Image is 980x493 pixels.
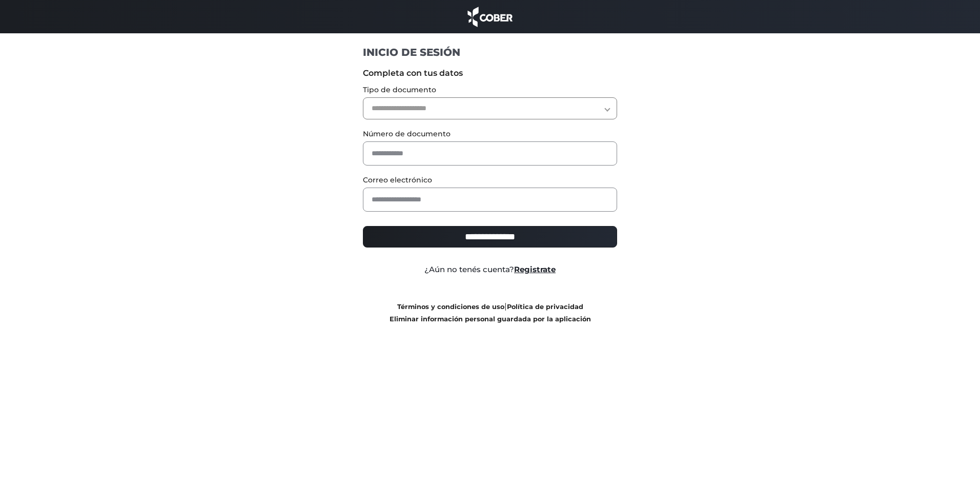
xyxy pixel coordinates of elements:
[397,303,504,311] a: Términos y condiciones de uso
[363,46,618,59] h1: INICIO DE SESIÓN
[355,264,625,276] div: ¿Aún no tenés cuenta?
[363,175,618,186] label: Correo electrónico
[363,129,618,139] label: Número de documento
[514,264,556,274] a: Registrate
[363,67,618,79] label: Completa con tus datos
[507,303,583,311] a: Política de privacidad
[465,5,515,28] img: cober_marca.png
[363,85,618,95] label: Tipo de documento
[355,300,625,325] div: |
[390,315,591,323] a: Eliminar información personal guardada por la aplicación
